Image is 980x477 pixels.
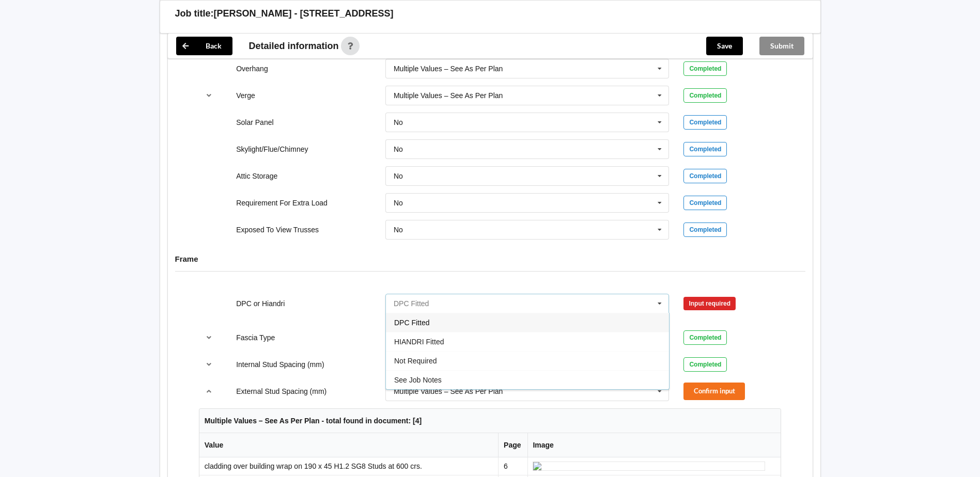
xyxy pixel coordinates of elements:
[683,196,727,210] div: Completed
[683,169,727,183] div: Completed
[236,91,255,100] label: Verge
[683,142,727,156] div: Completed
[394,92,503,99] div: Multiple Values – See As Per Plan
[236,387,326,395] label: External Stud Spacing (mm)
[683,297,736,310] div: Input required
[236,360,324,369] label: Internal Stud Spacing (mm)
[176,37,232,55] button: Back
[236,199,328,207] label: Requirement For Extra Load
[394,319,429,327] span: DPC Fitted
[394,226,403,233] div: No
[199,86,219,105] button: reference-toggle
[683,61,727,76] div: Completed
[199,328,219,347] button: reference-toggle
[236,299,285,308] label: DPC or Hiandri
[199,409,781,433] th: Multiple Values – See As Per Plan - total found in document: [4]
[394,376,442,384] span: See Job Notes
[394,338,444,346] span: HIANDRI Fitted
[236,172,277,180] label: Attic Storage
[394,388,503,395] div: Multiple Values – See As Per Plan
[175,8,214,20] h3: Job title:
[394,199,403,206] div: No
[236,226,319,234] label: Exposed To View Trusses
[683,88,727,103] div: Completed
[199,355,219,374] button: reference-toggle
[199,433,498,457] th: Value
[706,37,743,55] button: Save
[214,8,394,20] h3: [PERSON_NAME] - [STREET_ADDRESS]
[498,457,527,475] td: 6
[683,115,727,130] div: Completed
[683,357,727,372] div: Completed
[236,118,273,126] label: Solar Panel
[527,433,781,457] th: Image
[683,222,727,237] div: Completed
[683,330,727,345] div: Completed
[498,433,527,457] th: Page
[175,254,805,264] h4: Frame
[236,145,308,153] label: Skylight/Flue/Chimney
[394,65,503,72] div: Multiple Values – See As Per Plan
[394,172,403,180] div: No
[394,119,403,126] div: No
[236,65,268,73] label: Overhang
[236,333,275,342] label: Fascia Type
[199,457,498,475] td: cladding over building wrap on 190 x 45 H1.2 SG8 Studs at 600 crs.
[249,41,339,51] span: Detailed information
[394,146,403,153] div: No
[394,357,437,365] span: Not Required
[683,383,745,400] button: Confirm input
[199,382,219,401] button: reference-toggle
[533,462,765,471] img: ai_input-page6-ExternalStudSpacing-1-0.jpeg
